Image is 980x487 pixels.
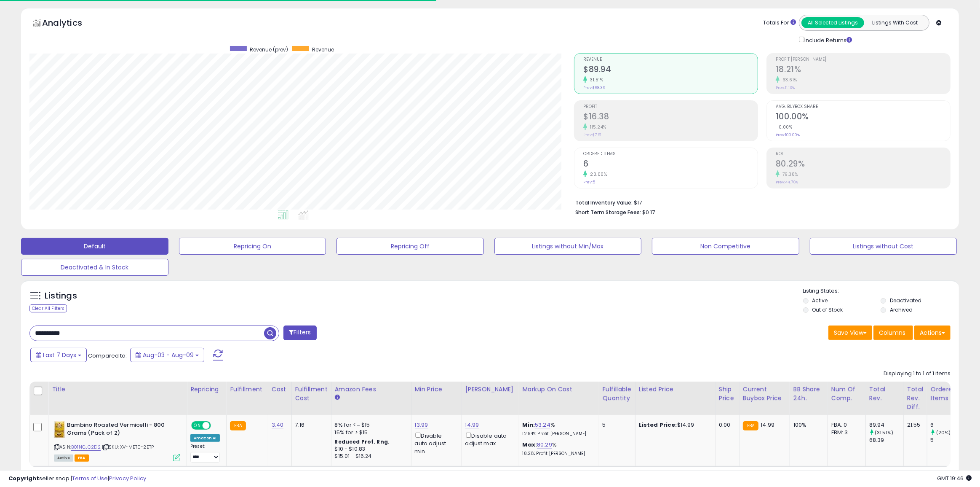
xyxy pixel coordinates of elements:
[335,429,405,436] div: 15% for > $15
[812,306,843,313] label: Out of Stock
[230,385,264,394] div: Fulfillment
[67,421,169,439] b: Bambino Roasted Vermicelli - 800 Grams (Pack of 2)
[639,385,712,394] div: Listed Price
[864,17,927,28] button: Listings With Cost
[831,385,862,403] div: Num of Comp.
[793,385,824,403] div: BB Share 24h.
[494,238,642,255] button: Listings without Min/Max
[890,297,921,304] label: Deactivated
[335,438,390,445] b: Reduced Prof. Rng.
[8,475,146,483] div: seller snap | |
[523,421,535,429] b: Min:
[523,421,593,437] div: %
[21,259,168,276] button: Deactivated & In Stock
[312,46,334,53] span: Revenue
[29,304,67,312] div: Clear All Filters
[603,385,632,403] div: Fulfillable Quantity
[335,421,405,429] div: 8% for <= $15
[43,351,76,359] span: Last 7 Days
[415,385,458,394] div: Min Price
[21,238,168,255] button: Default
[803,287,959,295] p: Listing States:
[537,441,552,449] a: 80.29
[763,19,796,27] div: Totals For
[523,451,593,457] p: 18.21% Profit [PERSON_NAME]
[776,132,800,137] small: Prev: 100.00%
[190,444,220,463] div: Preset:
[831,429,859,436] div: FBM: 3
[780,171,798,178] small: 79.38%
[776,180,798,185] small: Prev: 44.76%
[810,238,957,255] button: Listings without Cost
[652,238,799,255] button: Non Competitive
[335,453,405,460] div: $15.01 - $16.24
[192,422,203,429] span: ON
[937,474,972,482] span: 2025-08-17 19:46 GMT
[743,385,786,403] div: Current Buybox Price
[210,422,223,429] span: OFF
[519,382,599,415] th: The percentage added to the cost of goods (COGS) that forms the calculator for Min & Max prices.
[828,326,872,340] button: Save View
[102,444,154,450] span: | SKU: XV-MET0-2ETP
[52,385,183,394] div: Title
[583,180,595,185] small: Prev: 5
[8,474,39,482] strong: Copyright
[719,385,736,403] div: Ship Price
[907,385,924,412] div: Total Rev. Diff.
[583,112,758,123] h2: $16.38
[72,474,108,482] a: Terms of Use
[793,35,862,45] div: Include Returns
[575,197,944,207] li: $17
[295,385,328,403] div: Fulfillment Cost
[415,421,428,429] a: 13.99
[583,159,758,170] h2: 6
[931,421,965,429] div: 6
[75,455,89,462] span: FBA
[776,105,950,109] span: Avg. Buybox Share
[143,351,194,359] span: Aug-03 - Aug-09
[936,429,951,436] small: (20%)
[642,208,655,216] span: $0.17
[523,431,593,437] p: 12.94% Profit [PERSON_NAME]
[869,421,903,429] div: 89.94
[890,306,913,313] label: Archived
[776,159,950,170] h2: 80.29%
[88,352,127,360] span: Compared to:
[931,385,961,403] div: Ordered Items
[583,152,758,156] span: Ordered Items
[335,385,408,394] div: Amazon Fees
[776,152,950,156] span: ROI
[575,199,633,206] b: Total Inventory Value:
[776,65,950,76] h2: 18.21%
[812,297,828,304] label: Active
[523,441,593,457] div: %
[639,421,677,429] b: Listed Price:
[54,421,180,460] div: ASIN:
[230,421,246,430] small: FBA
[54,455,73,462] span: All listings currently available for purchase on Amazon
[907,421,921,429] div: 21.55
[639,421,709,429] div: $14.99
[415,431,455,455] div: Disable auto adjust min
[587,124,606,130] small: 115.24%
[801,17,864,28] button: All Selected Listings
[776,112,950,123] h2: 100.00%
[831,421,859,429] div: FBA: 0
[583,132,601,137] small: Prev: $7.61
[336,238,484,255] button: Repricing Off
[583,65,758,76] h2: $89.94
[583,105,758,109] span: Profit
[776,57,950,62] span: Profit [PERSON_NAME]
[587,77,603,83] small: 31.51%
[761,421,774,429] span: 14.99
[793,421,821,429] div: 100%
[45,290,77,302] h5: Listings
[873,326,913,340] button: Columns
[780,77,797,83] small: 63.61%
[535,421,550,429] a: 53.24
[465,421,479,429] a: 14.99
[583,85,606,90] small: Prev: $68.39
[603,421,629,429] div: 5
[190,385,223,394] div: Repricing
[884,370,951,378] div: Displaying 1 to 1 of 1 items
